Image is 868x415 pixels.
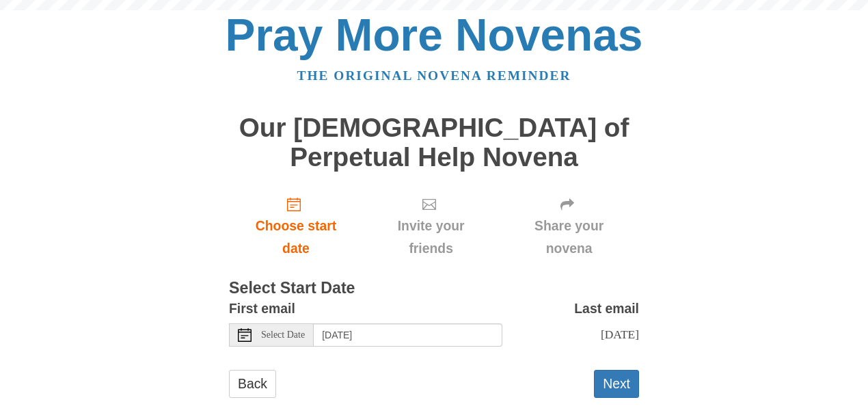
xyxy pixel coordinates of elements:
[574,297,639,320] label: Last email
[261,330,305,340] span: Select Date
[601,327,639,341] span: [DATE]
[229,297,295,320] label: First email
[229,185,363,267] a: Choose start date
[229,280,639,297] h3: Select Start Date
[243,215,349,260] span: Choose start date
[499,185,639,267] div: Click "Next" to confirm your start date first.
[297,68,571,83] a: The original novena reminder
[363,185,499,267] div: Click "Next" to confirm your start date first.
[377,215,485,260] span: Invite your friends
[513,215,625,260] span: Share your novena
[229,113,639,172] h1: Our [DEMOGRAPHIC_DATA] of Perpetual Help Novena
[594,370,639,398] button: Next
[226,10,643,60] a: Pray More Novenas
[229,370,276,398] a: Back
